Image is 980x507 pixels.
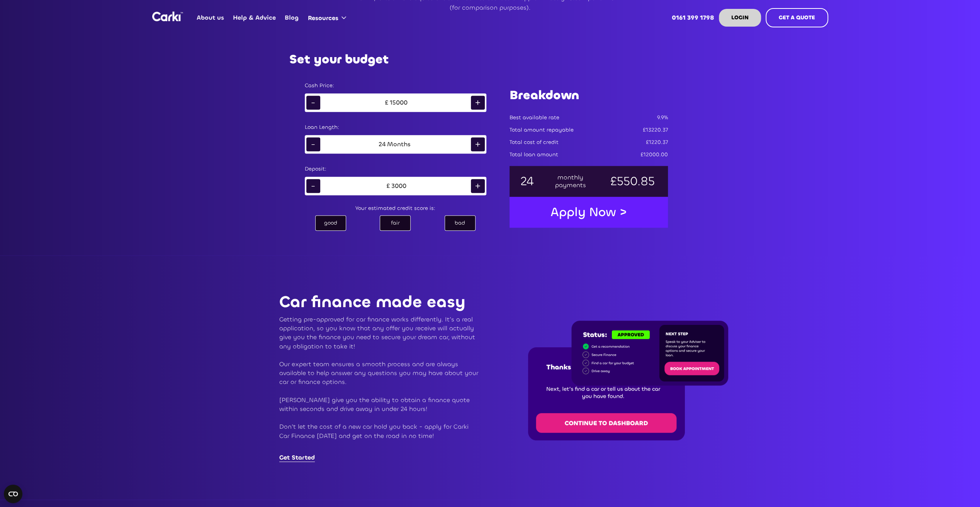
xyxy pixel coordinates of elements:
[379,140,386,148] div: 24
[305,165,486,173] div: Deposit:
[306,96,320,110] div: -
[279,315,479,449] p: Getting pre-approved for car finance works differently. It’s a real application, so you know that...
[646,139,668,146] div: £1220.37
[471,137,485,151] div: +
[289,52,389,66] h2: Set your budget
[386,140,412,148] div: Months
[554,174,587,189] div: monthly payments
[305,123,486,131] div: Loan Length:
[672,14,714,22] strong: 0161 399 1798
[667,3,718,33] a: 0161 399 1798
[520,177,534,185] div: 24
[192,3,229,33] a: About us
[306,179,320,193] div: -
[510,139,559,146] div: Total cost of credit
[306,137,320,151] div: -
[471,96,485,110] div: +
[543,200,635,224] a: Apply Now >
[657,114,668,122] div: 9.9%
[471,179,485,193] div: +
[280,3,303,33] a: Blog
[640,151,668,159] div: £12000.00
[510,126,574,134] div: Total amount repayable
[303,3,354,32] div: Resources
[607,177,658,185] div: £550.85
[510,114,559,122] div: Best available rate
[229,3,280,33] a: Help & Advice
[383,99,390,106] div: £
[297,203,494,214] div: Your estimated credit score is:
[510,151,558,159] div: Total loan amount
[279,453,315,462] a: Get Started
[766,8,828,27] a: GET A QUOTE
[719,9,761,27] a: LOGIN
[643,126,668,134] div: £13220.37
[731,14,749,21] strong: LOGIN
[391,182,406,190] div: 3000
[305,82,486,90] div: Cash Price:
[779,14,815,21] strong: GET A QUOTE
[4,485,22,503] button: Open CMP widget
[385,182,391,190] div: £
[510,87,668,104] h1: Breakdown
[152,12,183,21] a: home
[279,293,479,311] p: Car finance made easy
[308,14,338,22] div: Resources
[390,99,408,106] div: 15000
[152,12,183,21] img: Logo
